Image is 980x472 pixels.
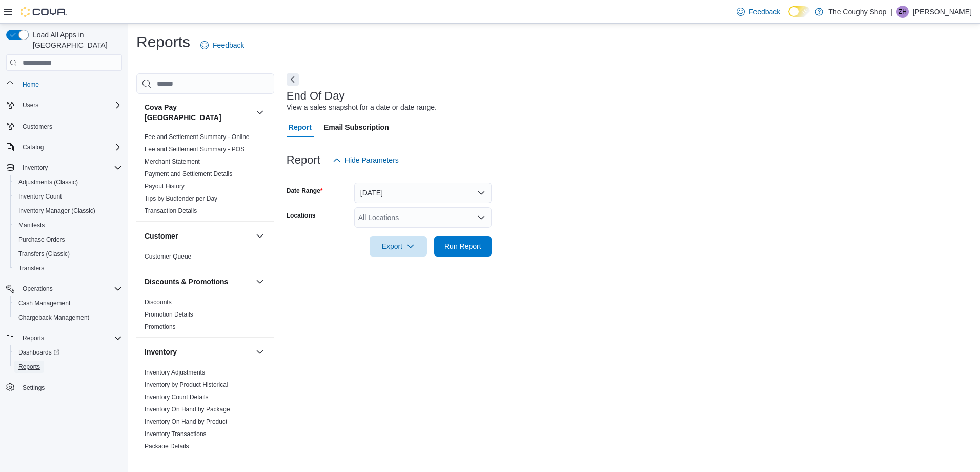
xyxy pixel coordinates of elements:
h3: Discounts & Promotions [145,277,228,287]
span: Reports [18,332,122,344]
span: Inventory Transactions [145,430,207,438]
button: Run Report [434,236,492,257]
a: Inventory Count Details [145,394,209,401]
button: Users [18,99,43,111]
span: Promotions [145,323,176,331]
button: Customer [145,231,252,241]
button: Reports [18,332,48,344]
a: Inventory On Hand by Package [145,406,230,413]
span: Purchase Orders [18,235,65,244]
button: Open list of options [477,213,485,222]
span: Chargeback Management [18,313,89,322]
span: Reports [14,361,122,373]
button: [DATE] [354,183,492,203]
div: Customer [136,250,274,267]
span: Discounts [145,298,172,306]
span: ZH [899,6,907,18]
span: Customer Queue [145,252,191,261]
a: Customer Queue [145,253,191,260]
a: Merchant Statement [145,158,200,165]
a: Fee and Settlement Summary - POS [145,146,244,153]
button: Reports [2,331,126,345]
a: Tips by Budtender per Day [145,195,217,202]
button: Reports [10,360,126,374]
span: Home [18,78,122,91]
a: Transaction Details [145,207,197,214]
a: Cash Management [14,297,74,309]
span: Reports [23,334,44,342]
p: [PERSON_NAME] [913,6,972,18]
button: Inventory Count [10,189,126,204]
a: Manifests [14,219,49,231]
a: Inventory by Product Historical [145,381,228,388]
a: Payout History [145,183,185,190]
button: Discounts & Promotions [254,276,266,288]
span: Manifests [18,221,45,229]
button: Adjustments (Classic) [10,175,126,189]
span: Feedback [749,7,780,17]
button: Cova Pay [GEOGRAPHIC_DATA] [145,102,252,123]
a: Inventory On Hand by Product [145,418,227,425]
span: Inventory Count [14,190,122,203]
span: Purchase Orders [14,233,122,246]
span: Catalog [18,141,122,153]
span: Inventory by Product Historical [145,381,228,389]
a: Transfers (Classic) [14,248,74,260]
button: Customers [2,119,126,133]
button: Discounts & Promotions [145,277,252,287]
span: Users [23,101,38,109]
button: Export [370,236,427,257]
span: Reports [18,363,40,371]
span: Customers [18,120,122,132]
span: Load All Apps in [GEOGRAPHIC_DATA] [29,30,122,50]
a: Home [18,78,43,91]
span: Transaction Details [145,207,197,215]
input: Dark Mode [788,6,810,17]
span: Promotion Details [145,310,193,319]
a: Fee and Settlement Summary - Online [145,133,250,141]
span: Customers [23,123,52,131]
span: Settings [18,381,122,394]
a: Feedback [732,2,784,22]
a: Dashboards [14,346,64,359]
label: Locations [287,211,316,220]
button: Settings [2,380,126,395]
a: Settings [18,382,49,394]
span: Settings [23,384,45,392]
a: Payment and Settlement Details [145,170,232,178]
button: Hide Parameters [329,150,403,170]
span: Adjustments (Classic) [18,178,78,186]
button: Next [287,73,299,86]
span: Adjustments (Classic) [14,176,122,188]
p: | [890,6,892,18]
span: Fee and Settlement Summary - Online [145,133,250,141]
button: Inventory [2,161,126,175]
a: Purchase Orders [14,233,69,246]
button: Home [2,77,126,92]
button: Inventory Manager (Classic) [10,204,126,218]
span: Export [376,236,421,257]
a: Inventory Manager (Classic) [14,205,99,217]
a: Inventory Count [14,190,66,203]
span: Feedback [213,40,244,50]
a: Discounts [145,299,172,306]
span: Dashboards [18,348,59,357]
span: Home [23,81,39,89]
button: Customer [254,230,266,242]
span: Hide Parameters [345,155,399,165]
a: Inventory Adjustments [145,369,205,376]
button: Cash Management [10,296,126,310]
h1: Reports [136,32,190,52]
button: Inventory [145,347,252,357]
span: Operations [23,285,53,293]
button: Manifests [10,218,126,232]
span: Operations [18,283,122,295]
button: Operations [18,283,57,295]
span: Inventory On Hand by Product [145,418,227,426]
span: Inventory [18,162,122,174]
button: Catalog [2,140,126,154]
button: Purchase Orders [10,232,126,247]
